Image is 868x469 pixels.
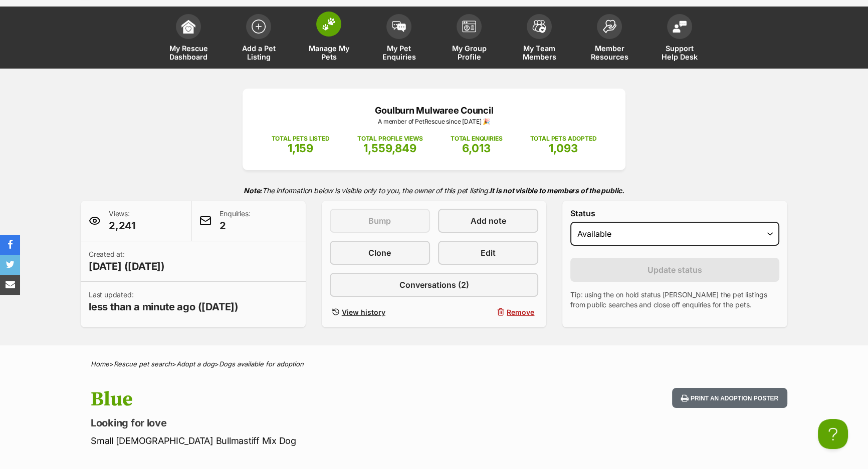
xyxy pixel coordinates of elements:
[91,360,109,368] a: Home
[288,142,313,155] span: 1,159
[532,20,546,33] img: team-members-icon-5396bd8760b3fe7c0b43da4ab00e1e3bb1a5d9ba89233759b79545d2d3fc5d0d.svg
[220,219,250,233] span: 2
[438,305,538,319] button: Remove
[219,360,304,368] a: Dogs available for adoption
[109,219,136,233] span: 2,241
[89,259,165,273] span: [DATE] ([DATE])
[504,9,574,69] a: My Team Members
[258,117,610,126] p: A member of PetRescue since [DATE] 🎉
[570,209,779,218] label: Status
[258,104,610,117] p: Goulburn Mulwaree Council
[91,388,515,411] h1: Blue
[570,290,779,310] p: Tip: using the on hold status [PERSON_NAME] the pet listings from public searches and close off e...
[176,360,214,368] a: Adopt a dog
[89,300,239,314] span: less than a minute ago ([DATE])
[306,44,351,61] span: Manage My Pets
[114,360,172,368] a: Rescue pet search
[236,44,281,61] span: Add a Pet Listing
[357,134,423,143] p: TOTAL PROFILE VIEWS
[330,209,430,233] button: Bump
[392,21,406,32] img: pet-enquiries-icon-7e3ad2cf08bfb03b45e93fb7055b45f3efa6380592205ae92323e6603595dc1f.svg
[166,44,211,61] span: My Rescue Dashboard
[451,134,502,143] p: TOTAL ENQUIRIES
[322,18,336,31] img: manage-my-pets-icon-02211641906a0b7f246fdf0571729dbe1e7629f14944591b6c1af311fb30b64b.svg
[363,142,416,155] span: 1,559,849
[570,258,779,282] button: Update status
[507,307,534,317] span: Remove
[517,44,562,61] span: My Team Members
[181,20,195,34] img: dashboard-icon-eb2f2d2d3e046f16d808141f083e7271f6b2e854fb5c12c21221c1fb7104beca.svg
[342,307,385,317] span: View history
[587,44,632,61] span: Member Resources
[66,360,802,368] div: > > >
[471,215,506,227] span: Add note
[330,305,430,319] a: View history
[153,9,224,69] a: My Rescue Dashboard
[376,44,421,61] span: My Pet Enquiries
[490,186,624,195] strong: It is not visible to members of the public.
[434,9,504,69] a: My Group Profile
[272,134,330,143] p: TOTAL PETS LISTED
[574,9,644,69] a: Member Resources
[330,273,539,297] a: Conversations (2)
[530,134,596,143] p: TOTAL PETS ADOPTED
[462,142,491,155] span: 6,013
[364,9,434,69] a: My Pet Enquiries
[438,241,538,265] a: Edit
[330,241,430,265] a: Clone
[481,247,496,259] span: Edit
[294,9,364,69] a: Manage My Pets
[657,44,702,61] span: Support Help Desk
[91,434,515,447] p: Small [DEMOGRAPHIC_DATA] Bullmastiff Mix Dog
[252,20,266,34] img: add-pet-listing-icon-0afa8454b4691262ce3f59096e99ab1cd57d4a30225e0717b998d2c9b9846f56.svg
[368,247,391,259] span: Clone
[647,264,702,276] span: Update status
[368,215,391,227] span: Bump
[673,21,687,33] img: help-desk-icon-fdf02630f3aa405de69fd3d07c3f3aa587a6932b1a1747fa1d2bba05be0121f9.svg
[818,419,848,449] iframe: Help Scout Beacon - Open
[549,142,578,155] span: 1,093
[244,186,262,195] strong: Note:
[224,9,294,69] a: Add a Pet Listing
[447,44,492,61] span: My Group Profile
[91,416,515,430] p: Looking for love
[438,209,538,233] a: Add note
[89,290,239,314] p: Last updated:
[220,209,250,233] p: Enquiries:
[109,209,136,233] p: Views:
[399,279,469,291] span: Conversations (2)
[89,249,165,273] p: Created at:
[81,180,787,201] p: The information below is visible only to you, the owner of this pet listing.
[672,388,787,408] button: Print an adoption poster
[462,21,476,33] img: group-profile-icon-3fa3cf56718a62981997c0bc7e787c4b2cf8bcc04b72c1350f741eb67cf2f40e.svg
[644,9,715,69] a: Support Help Desk
[602,20,616,33] img: member-resources-icon-8e73f808a243e03378d46382f2149f9095a855e16c252ad45f914b54edf8863c.svg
